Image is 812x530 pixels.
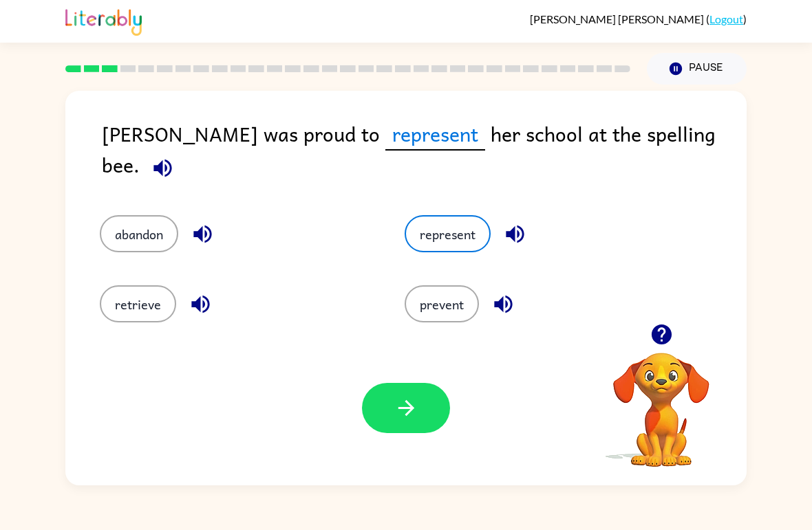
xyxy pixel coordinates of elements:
[709,12,743,25] a: Logout
[385,118,485,151] span: represent
[65,5,142,36] img: Literably
[530,12,747,25] div: ( )
[592,331,730,469] video: Your browser must support playing .mp4 files to use Literably. Please try using another browser.
[102,118,747,188] div: [PERSON_NAME] was proud to her school at the spelling bee.
[405,215,491,252] button: represent
[100,285,176,322] button: retrieve
[647,53,747,85] button: Pause
[100,215,178,252] button: abandon
[405,285,479,322] button: prevent
[530,12,706,25] span: [PERSON_NAME] [PERSON_NAME]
